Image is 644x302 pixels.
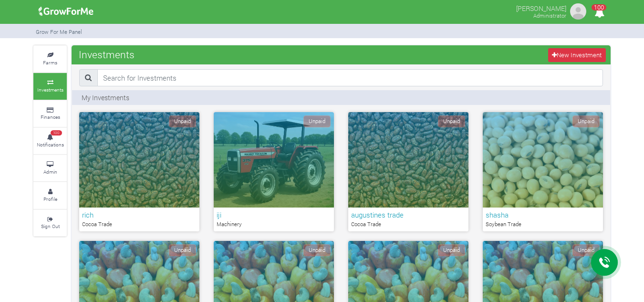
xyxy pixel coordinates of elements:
[169,244,196,256] span: Unpaid
[43,168,57,175] small: Admin
[533,12,566,19] small: Administrator
[33,155,67,181] a: Admin
[438,244,465,256] span: Unpaid
[214,112,334,231] a: Unpaid iji Machinery
[43,59,57,66] small: Farms
[351,210,466,219] h6: augustines trade
[41,114,60,120] small: Finances
[516,2,566,13] p: [PERSON_NAME]
[82,220,197,229] p: Cocoa Trade
[548,48,606,62] a: New Investment
[33,128,67,154] a: 100 Notifications
[572,115,600,127] span: Unpaid
[79,112,199,231] a: Unpaid rich Cocoa Trade
[303,115,331,127] span: Unpaid
[590,2,609,23] i: Notifications
[35,2,97,21] img: growforme image
[37,86,63,93] small: Investments
[76,45,137,64] span: Investments
[592,4,606,10] span: 100
[486,220,600,229] p: Soybean Trade
[569,2,588,21] img: growforme image
[217,220,331,229] p: Machinery
[217,210,331,219] h6: iji
[36,28,82,35] small: Grow For Me Panel
[82,210,197,219] h6: rich
[97,69,603,86] input: Search for Investments
[348,112,468,231] a: Unpaid augustines trade Cocoa Trade
[33,210,67,236] a: Sign Out
[169,115,196,127] span: Unpaid
[33,101,67,127] a: Finances
[483,112,603,231] a: Unpaid shasha Soybean Trade
[303,244,331,256] span: Unpaid
[486,210,600,219] h6: shasha
[33,182,67,208] a: Profile
[351,220,466,229] p: Cocoa Trade
[51,130,62,136] span: 100
[33,73,67,99] a: Investments
[572,244,600,256] span: Unpaid
[82,93,129,103] p: My Investments
[33,46,67,72] a: Farms
[43,196,57,202] small: Profile
[41,223,60,229] small: Sign Out
[590,9,609,18] a: 100
[438,115,465,127] span: Unpaid
[37,141,64,148] small: Notifications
